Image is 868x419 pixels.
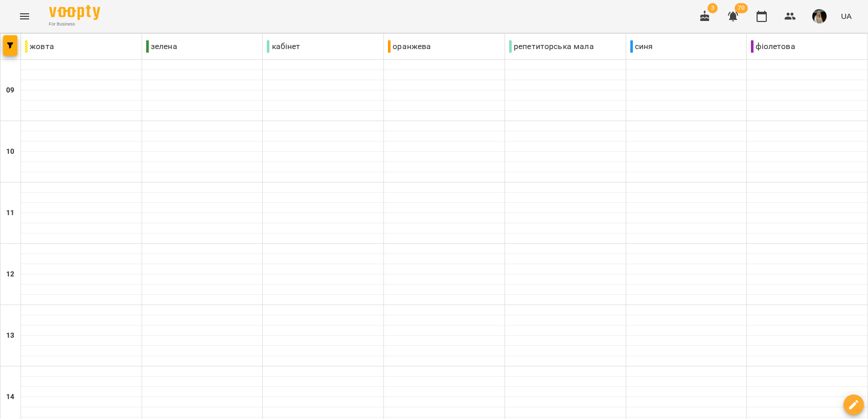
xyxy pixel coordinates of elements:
[6,85,14,96] h6: 09
[812,9,827,24] img: db9e5aee73aab2f764342d08fe444bbe.JPG
[751,40,795,53] p: фіолетова
[388,40,431,53] p: оранжева
[707,3,718,13] span: 3
[841,11,852,21] span: UA
[6,269,14,280] h6: 12
[6,391,14,403] h6: 14
[6,207,14,219] h6: 11
[49,21,100,28] span: For Business
[25,40,54,53] p: жовта
[6,330,14,341] h6: 13
[630,40,653,53] p: синя
[12,4,37,29] button: Menu
[837,7,856,26] button: UA
[6,146,14,157] h6: 10
[509,40,594,53] p: репетиторська мала
[146,40,177,53] p: зелена
[267,40,300,53] p: кабінет
[49,5,100,20] img: Voopty Logo
[735,3,748,13] span: 70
